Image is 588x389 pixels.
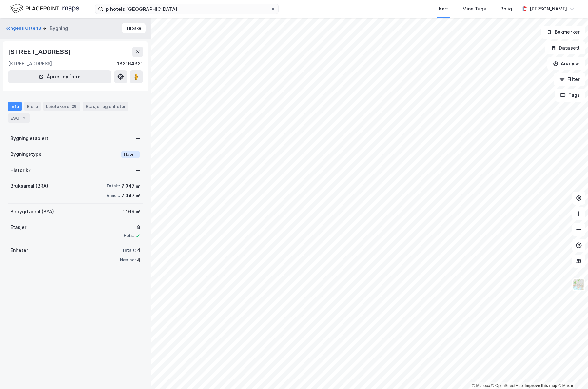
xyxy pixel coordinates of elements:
div: — [136,134,140,142]
div: 182164321 [117,60,143,68]
div: Næring: [120,257,136,263]
button: Analyse [547,57,585,70]
div: Totalt: [106,183,120,189]
button: Bokmerker [541,26,585,39]
div: Heis: [124,233,134,238]
div: 1 169 ㎡ [123,208,140,215]
input: Søk på adresse, matrikkel, gårdeiere, leietakere eller personer [103,4,270,14]
div: 4 [137,256,140,264]
a: Improve this map [525,383,557,388]
div: Kart [439,5,448,13]
div: Leietakere [43,102,80,111]
div: 28 [70,103,78,110]
div: ESG [8,113,30,123]
img: logo.f888ab2527a4732fd821a326f86c7f29.svg [10,3,79,14]
button: Tags [555,89,585,102]
a: OpenStreetMap [491,383,523,388]
div: Bruksareal (BRA) [10,182,48,190]
div: [STREET_ADDRESS] [8,60,52,68]
div: Etasjer [10,223,26,231]
div: Etasjer og enheter [86,103,126,109]
div: Mine Tags [462,5,486,13]
button: Filter [554,73,585,86]
div: Eiere [24,102,41,111]
div: — [136,166,140,174]
button: Åpne i ny fane [8,70,111,83]
div: Bygningstype [10,150,42,158]
button: Datasett [545,41,585,54]
div: Bebygd areal (BYA) [10,208,54,215]
div: Bolig [500,5,512,13]
div: Enheter [10,246,28,254]
div: Bygning [50,24,68,32]
div: 7 047 ㎡ [121,192,140,200]
div: Historikk [10,166,31,174]
div: [STREET_ADDRESS] [8,47,72,57]
div: 7 047 ㎡ [121,182,140,190]
div: [PERSON_NAME] [530,5,567,13]
img: Z [573,278,585,291]
div: 8 [124,223,140,231]
div: Totalt: [122,248,136,253]
iframe: Chat Widget [555,358,588,389]
div: Annet: [107,193,120,198]
div: 2 [21,115,27,121]
button: Tilbake [122,23,146,33]
div: Bygning etablert [10,134,48,142]
a: Mapbox [472,383,490,388]
div: 4 [137,246,140,254]
div: Kontrollprogram for chat [555,358,588,389]
button: Kongens Gate 13 [5,25,42,31]
div: Info [8,102,22,111]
